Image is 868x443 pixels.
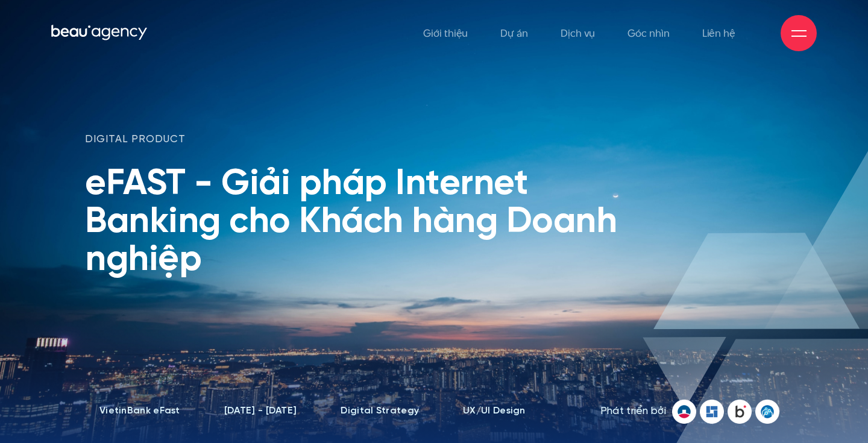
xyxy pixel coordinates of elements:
span: Phát triển bởi [600,404,666,419]
li: UX/UI Design [463,405,526,417]
li: VietinBank eFast [99,405,180,417]
li: [DATE] - [DATE] [224,405,297,417]
span: digital product [85,133,186,147]
li: Digital Strategy [341,405,419,417]
h1: eFAST - Giải pháp Internet Banking cho Khách hàng Doanh nghiệp [85,165,664,279]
